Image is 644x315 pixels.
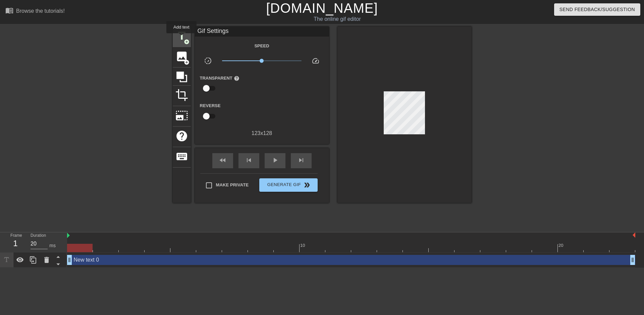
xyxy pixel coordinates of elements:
[200,75,239,82] label: Transparent
[219,156,227,164] span: fast_rewind
[5,232,25,252] div: Frame
[195,129,329,137] div: 123 x 128
[303,181,311,189] span: double_arrow
[300,242,306,249] div: 10
[633,232,635,238] img: bound-end.png
[559,5,635,14] span: Send Feedback/Suggestion
[184,39,190,45] span: add_circle
[175,30,188,42] span: title
[245,156,253,164] span: skip_previous
[558,242,565,249] div: 20
[254,43,269,49] label: Speed
[175,89,188,101] span: crop
[10,237,20,250] div: 1
[16,8,65,14] div: Browse the tutorials!
[629,257,636,263] span: drag_handle
[5,6,13,14] span: menu_book
[184,59,190,65] span: add_circle
[200,102,221,109] label: Reverse
[297,156,305,164] span: skip_next
[175,150,188,163] span: keyboard
[204,57,212,65] span: slow_motion_video
[175,130,188,142] span: help
[234,76,239,81] span: help
[262,181,315,189] span: Generate Gif
[5,6,65,17] a: Browse the tutorials!
[175,50,188,63] span: image
[312,57,320,65] span: speed
[195,27,329,37] div: Gif Settings
[216,182,249,188] span: Make Private
[175,109,188,122] span: photo_size_select_large
[259,178,317,192] button: Generate Gif
[266,1,378,15] a: [DOMAIN_NAME]
[66,257,73,263] span: drag_handle
[271,156,279,164] span: play_arrow
[31,234,46,238] label: Duration
[49,242,56,249] div: ms
[554,3,640,16] button: Send Feedback/Suggestion
[218,15,457,23] div: The online gif editor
